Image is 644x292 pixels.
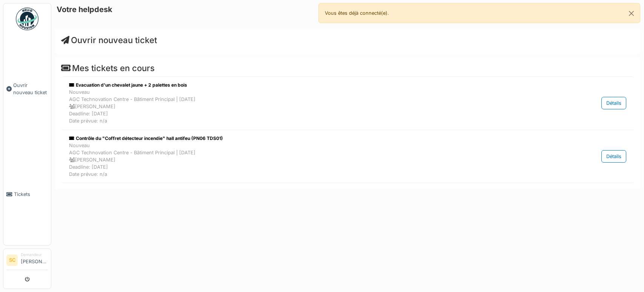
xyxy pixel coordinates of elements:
div: Demandeur [21,252,48,258]
div: Evacuation d'un chevalet jaune + 2 palettes en bois [69,82,541,89]
a: SC Demandeur[PERSON_NAME] [6,252,48,270]
span: Tickets [14,191,48,198]
div: Nouveau AGC Technovation Centre - Bâtiment Principal | [DATE] [PERSON_NAME] Deadline: [DATE] Date... [69,89,541,125]
a: Ouvrir nouveau ticket [3,34,51,143]
a: Ouvrir nouveau ticket [61,35,157,45]
span: Ouvrir nouveau ticket [13,82,48,96]
div: Nouveau AGC Technovation Centre - Bâtiment Principal | [DATE] [PERSON_NAME] Deadline: [DATE] Date... [69,142,541,178]
button: Close [623,3,640,23]
h6: Votre helpdesk [57,5,112,14]
img: Badge_color-CXgf-gQk.svg [16,8,38,30]
h4: Mes tickets en cours [61,63,634,73]
a: Contrôle du "Coffret détecteur incendie" hall antifeu (PN06 TDS01) NouveauAGC Technovation Centre... [67,133,628,180]
a: Evacuation d'un chevalet jaune + 2 palettes en bois NouveauAGC Technovation Centre - Bâtiment Pri... [67,80,628,127]
div: Vous êtes déjà connecté(e). [318,3,641,23]
div: Détails [601,150,626,163]
li: [PERSON_NAME] [21,252,48,268]
a: Tickets [3,143,51,245]
div: Détails [601,97,626,109]
div: Contrôle du "Coffret détecteur incendie" hall antifeu (PN06 TDS01) [69,135,541,142]
li: SC [6,255,18,266]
